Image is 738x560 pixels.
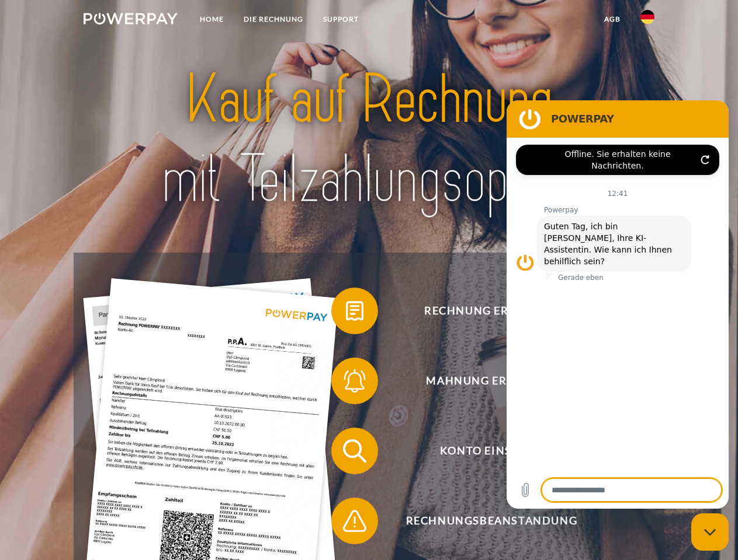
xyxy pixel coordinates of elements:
[594,9,630,30] a: agb
[84,13,178,24] img: logo-powerpay-white.svg
[331,428,635,474] button: Konto einsehen
[348,428,635,474] span: Konto einsehen
[348,358,635,404] span: Mahnung erhalten?
[348,288,635,334] span: Rechnung erhalten?
[331,288,635,334] button: Rechnung erhalten?
[691,513,729,551] iframe: Schaltfläche zum Öffnen des Messaging-Fensters; Konversation läuft
[340,436,369,466] img: qb_search.svg
[507,100,729,509] iframe: Messaging-Fenster
[348,498,635,544] span: Rechnungsbeanstandung
[331,358,635,404] button: Mahnung erhalten?
[313,9,369,30] a: SUPPORT
[340,506,369,535] img: qb_warning.svg
[640,10,654,24] img: de
[234,9,313,30] a: DIE RECHNUNG
[331,498,635,544] button: Rechnungsbeanstandung
[190,9,234,30] a: Home
[112,56,626,223] img: title-powerpay_de.svg
[340,296,369,325] img: qb_bill.svg
[340,366,369,395] img: qb_bell.svg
